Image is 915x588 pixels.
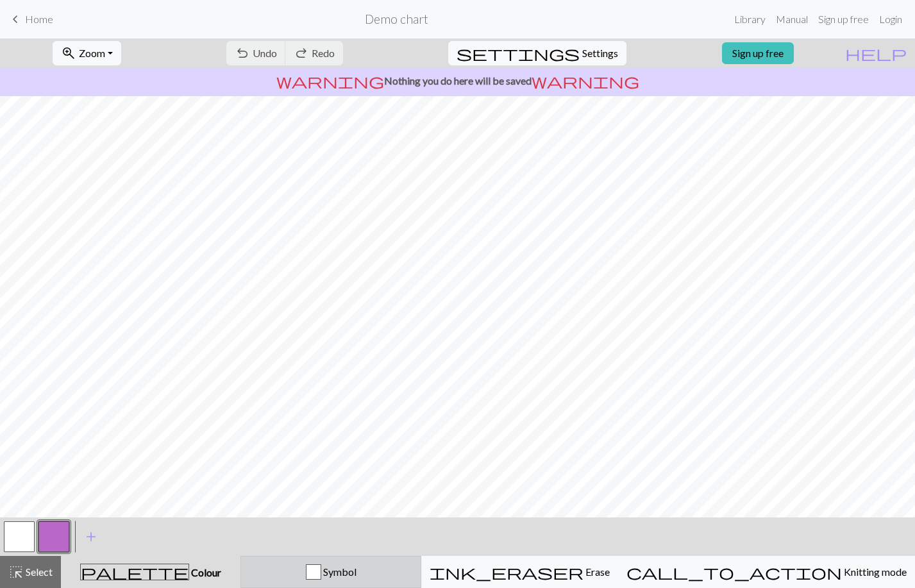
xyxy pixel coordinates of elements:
span: zoom_in [61,44,76,62]
span: warning [276,72,384,90]
span: Zoom [79,47,105,59]
a: Sign up free [722,42,794,64]
a: Login [874,6,907,32]
button: SettingsSettings [448,41,626,65]
span: add [83,528,99,546]
span: keyboard_arrow_left [8,10,23,28]
button: Zoom [53,41,121,65]
span: Erase [583,566,610,578]
button: Erase [421,556,618,588]
h2: Demo chart [365,12,428,26]
span: warning [532,72,639,90]
span: Select [24,566,53,578]
a: Library [729,6,771,32]
span: Settings [582,46,618,61]
span: palette [81,563,189,581]
button: Colour [61,556,240,588]
a: Sign up free [813,6,874,32]
button: Symbol [240,556,421,588]
a: Manual [771,6,813,32]
span: settings [457,44,580,62]
span: Colour [189,566,221,578]
p: Nothing you do here will be saved [5,73,910,88]
i: Settings [457,46,580,61]
span: call_to_action [626,563,842,581]
button: Knitting mode [618,556,915,588]
span: Knitting mode [842,566,907,578]
span: Symbol [321,566,357,578]
span: Home [25,13,53,25]
span: ink_eraser [430,563,583,581]
span: help [845,44,907,62]
span: highlight_alt [8,563,24,581]
a: Home [8,8,53,30]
